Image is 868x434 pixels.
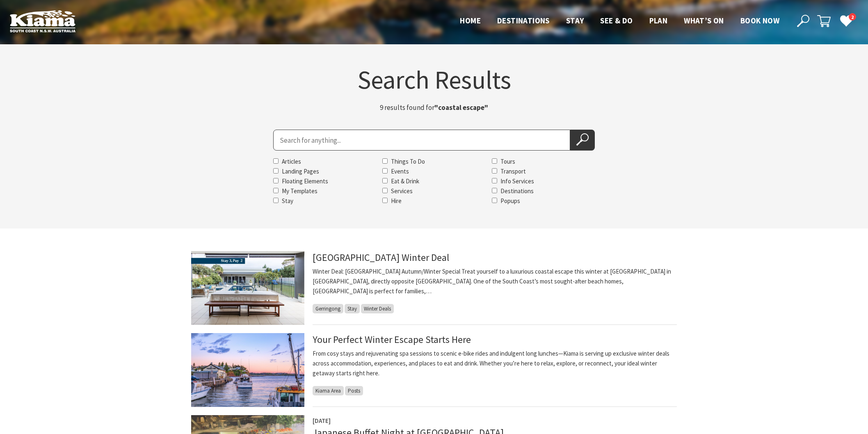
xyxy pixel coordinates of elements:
[313,349,677,378] p: From cosy stays and rejuvenating spa sessions to scenic e-bike rides and indulgent long lunches—K...
[434,103,488,112] strong: "coastal escape"
[273,130,570,151] input: Search for:
[566,16,584,25] span: Stay
[345,386,363,395] span: Posts
[500,167,526,175] label: Transport
[600,16,633,25] span: See & Do
[500,197,520,205] label: Popups
[313,251,449,264] a: [GEOGRAPHIC_DATA] Winter Deal
[313,304,343,313] span: Gerringong
[313,267,677,296] p: Winter Deal: [GEOGRAPHIC_DATA] Autumn/Winter Special Treat yourself to a luxurious coastal escape...
[649,16,668,25] span: Plan
[361,304,394,313] span: Winter Deals
[391,158,425,165] label: Things To Do
[282,177,328,185] label: Floating Elements
[345,304,360,313] span: Stay
[840,14,852,27] a: 2
[849,13,856,21] span: 2
[452,14,788,28] nav: Main Menu
[313,333,471,346] a: Your Perfect Winter Escape Starts Here
[282,167,319,175] label: Landing Pages
[460,16,481,25] span: Home
[391,167,409,175] label: Events
[497,16,550,25] span: Destinations
[331,102,537,113] p: 9 results found for
[282,158,301,165] label: Articles
[313,417,331,425] span: [DATE]
[391,177,419,185] label: Eat & Drink
[313,386,344,395] span: Kiama Area
[684,16,724,25] span: What’s On
[500,158,515,165] label: Tours
[500,187,534,195] label: Destinations
[10,10,75,32] img: Kiama Logo
[740,16,779,25] span: Book now
[500,177,534,185] label: Info Services
[282,187,318,195] label: My Templates
[391,197,402,205] label: Hire
[191,67,677,92] h1: Search Results
[282,197,293,205] label: Stay
[391,187,413,195] label: Services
